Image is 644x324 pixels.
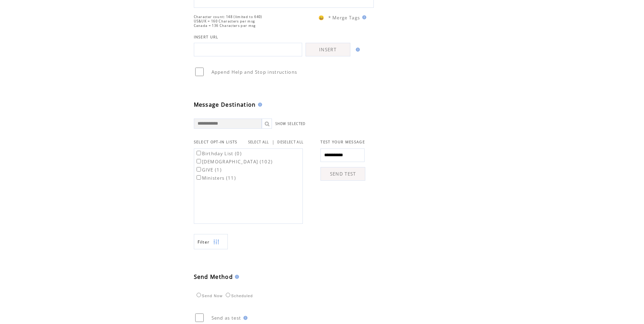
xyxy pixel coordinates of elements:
[197,293,201,297] input: Send Now
[195,150,242,157] label: Birthday List (0)
[272,139,275,145] span: |
[197,151,201,155] input: Birthday List (0)
[328,15,360,21] span: * Merge Tags
[241,316,247,320] img: help.gif
[194,101,256,108] span: Message Destination
[233,275,239,279] img: help.gif
[275,122,306,126] a: SHOW SELECTED
[195,167,222,173] label: GIVE (1)
[195,175,236,181] label: Ministers (11)
[194,19,255,23] span: US&UK = 160 Characters per msg
[224,294,253,298] label: Scheduled
[248,140,269,144] a: SELECT ALL
[226,293,230,297] input: Scheduled
[360,15,366,19] img: help.gif
[213,234,219,250] img: filters.png
[256,103,262,107] img: help.gif
[211,315,241,321] span: Send as test
[197,159,201,163] input: [DEMOGRAPHIC_DATA] (102)
[194,15,262,19] span: Character count: 148 (limited to 640)
[195,294,223,298] label: Send Now
[211,69,297,75] span: Append Help and Stop instructions
[277,140,303,144] a: DESELECT ALL
[318,15,325,21] span: 😀
[194,234,228,249] a: Filter
[198,239,210,245] span: Show filters
[194,35,219,39] span: INSERT URL
[194,140,238,144] span: SELECT OPT-IN LISTS
[197,175,201,180] input: Ministers (11)
[194,23,256,28] span: Canada = 136 Characters per msg
[195,159,273,165] label: [DEMOGRAPHIC_DATA] (102)
[306,43,350,56] a: INSERT
[197,167,201,172] input: GIVE (1)
[320,167,365,181] a: SEND TEST
[320,140,365,144] span: TEST YOUR MESSAGE
[194,273,233,281] span: Send Method
[354,48,360,52] img: help.gif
